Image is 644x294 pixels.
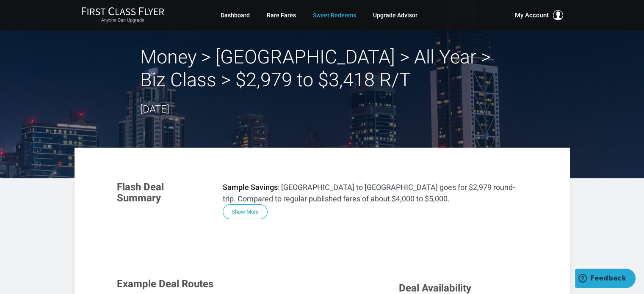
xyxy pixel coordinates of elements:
a: Rare Fares [267,8,296,23]
a: Dashboard [221,8,250,23]
a: Upgrade Advisor [373,8,417,23]
button: Show More [223,204,268,219]
img: First Class Flyer [81,7,164,16]
a: First Class FlyerAnyone Can Upgrade [81,7,164,24]
iframe: Opens a widget where you can find more information [575,269,636,290]
small: Anyone Can Upgrade [81,17,164,23]
h3: Flash Deal Summary [117,181,210,204]
button: My Account [515,10,563,20]
p: : [GEOGRAPHIC_DATA] to [GEOGRAPHIC_DATA] goes for $2,979 round-trip. Compared to regular publishe... [223,181,528,204]
strong: Sample Savings [223,183,278,192]
a: Sweet Redeems [313,8,356,23]
time: [DATE] [140,103,169,115]
h2: Money > [GEOGRAPHIC_DATA] > All Year > Biz Class > $2,979 to $3,418 R/T [140,46,504,91]
span: Deal Availability [399,282,471,294]
span: Example Deal Routes [117,278,213,290]
span: My Account [515,10,549,20]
